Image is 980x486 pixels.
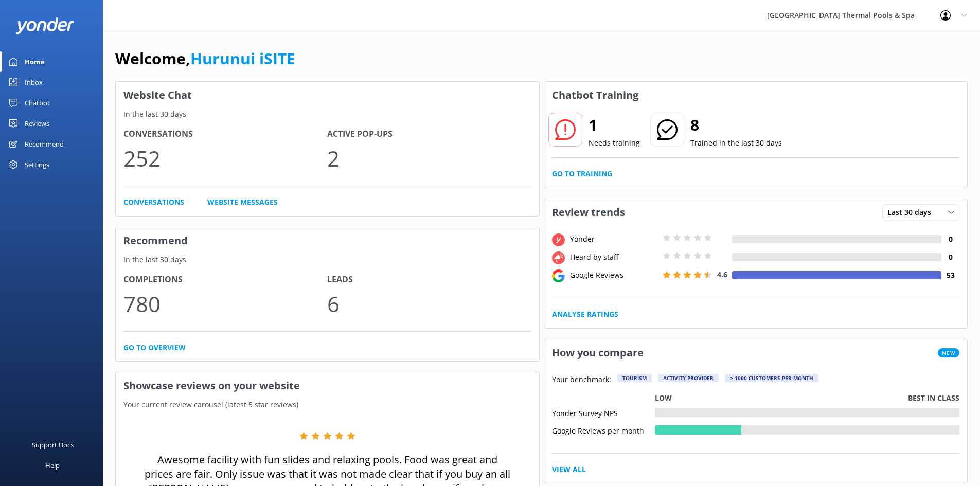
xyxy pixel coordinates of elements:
[123,286,327,321] p: 780
[552,309,618,320] a: Analyse Ratings
[45,455,60,476] div: Help
[725,374,818,382] div: > 1000 customers per month
[567,269,660,281] div: Google Reviews
[123,273,327,286] h4: Completions
[552,464,586,475] a: View All
[25,72,43,93] div: Inbox
[887,207,937,218] span: Last 30 days
[567,233,660,245] div: Yonder
[207,196,278,208] a: Website Messages
[938,348,959,357] span: New
[123,128,327,141] h4: Conversations
[115,46,295,71] h1: Welcome,
[589,137,640,149] p: Needs training
[941,233,959,245] h4: 0
[552,374,611,386] p: Your benchmark:
[690,137,782,149] p: Trained in the last 30 days
[658,374,719,382] div: Activity Provider
[116,254,539,265] p: In the last 30 days
[908,392,959,404] p: Best in class
[15,17,75,34] img: yonder-white-logo.png
[544,82,646,109] h3: Chatbot Training
[116,82,539,109] h3: Website Chat
[655,392,672,404] p: Low
[941,269,959,281] h4: 53
[116,109,539,120] p: In the last 30 days
[116,372,539,399] h3: Showcase reviews on your website
[327,128,531,141] h4: Active Pop-ups
[123,342,186,353] a: Go to overview
[327,141,531,175] p: 2
[25,113,49,134] div: Reviews
[190,48,295,69] a: Hurunui iSITE
[544,339,651,366] h3: How you compare
[123,141,327,175] p: 252
[544,199,633,226] h3: Review trends
[717,269,727,279] span: 4.6
[552,408,655,417] div: Yonder Survey NPS
[116,399,539,410] p: Your current review carousel (latest 5 star reviews)
[327,273,531,286] h4: Leads
[327,286,531,321] p: 6
[116,227,539,254] h3: Recommend
[25,51,45,72] div: Home
[617,374,652,382] div: Tourism
[25,93,50,113] div: Chatbot
[690,113,782,137] h2: 8
[25,154,49,175] div: Settings
[123,196,184,208] a: Conversations
[25,134,64,154] div: Recommend
[32,435,74,455] div: Support Docs
[552,168,612,179] a: Go to Training
[941,251,959,263] h4: 0
[589,113,640,137] h2: 1
[567,251,660,263] div: Heard by staff
[552,425,655,435] div: Google Reviews per month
